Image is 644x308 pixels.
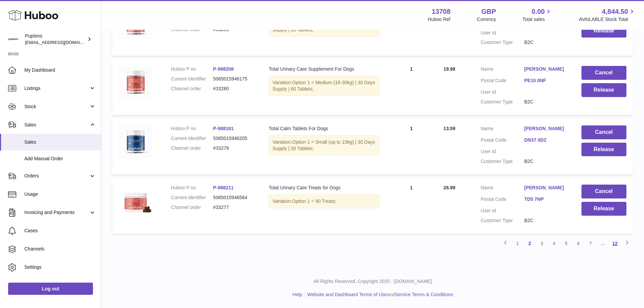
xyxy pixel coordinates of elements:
dt: Huboo P no [171,125,213,132]
a: 2 [524,237,536,250]
span: Cases [24,228,96,234]
dt: Name [481,125,524,134]
a: 6 [572,237,585,250]
div: Huboo Ref [428,16,451,23]
a: 3 [536,237,548,250]
a: [PERSON_NAME] [524,66,568,72]
td: 1 [386,178,437,234]
dd: 5065015946175 [213,76,255,82]
div: Currency [477,16,496,23]
span: Listings [24,85,89,92]
dd: #33277 [213,204,255,211]
dt: Postal Code [481,77,524,86]
dt: Huboo P no [171,66,213,72]
button: Release [581,202,626,216]
dt: Channel order [171,204,213,211]
a: 12 [609,237,621,250]
span: Total sales [522,16,552,23]
div: Puptons [25,33,86,46]
dt: Postal Code [481,137,524,145]
dt: Customer Type [481,99,524,105]
dd: #33279 [213,145,255,151]
img: hello@puptons.com [8,34,18,44]
dt: User Id [481,148,524,155]
div: Variation: [269,76,379,96]
span: Sales [24,122,89,128]
a: P-988211 [213,185,234,190]
span: Invoicing and Payments [24,209,89,216]
a: DN37 0DZ [524,137,568,143]
button: Cancel [581,185,626,198]
div: Total Urinary Care Supplement For Dogs [269,66,379,72]
span: [EMAIL_ADDRESS][DOMAIN_NAME] [25,40,99,45]
dd: B2C [524,99,568,105]
a: 4 [548,237,560,250]
span: Option 1 = Medium (16-30kg) | 30 Days Supply | 60 Tablets; [272,80,375,92]
a: PE10 0NF [524,77,568,84]
span: Sales [24,139,96,145]
a: Help [292,292,302,297]
dt: Channel order [171,145,213,151]
dd: #33280 [213,86,255,92]
img: TotalUrinaryCareTablets120.jpg [119,66,153,98]
span: Option 1 = Small (up to 15kg) | 30 Days Supply | 30 Tablets; [272,139,375,151]
div: Variation: [269,194,379,208]
dt: Huboo P no [171,185,213,191]
a: TD5 7NP [524,196,568,203]
dd: B2C [524,158,568,165]
dd: B2C [524,217,568,224]
button: Release [581,83,626,97]
span: Orders [24,173,89,179]
dt: Customer Type [481,217,524,224]
dt: User Id [481,89,524,95]
td: 1 [386,119,437,175]
button: Release [581,143,626,157]
span: 4,844.50 [602,7,628,16]
dt: Name [481,185,524,193]
img: TotalUrinaryCareMain.jpg [119,185,153,218]
dd: 5065015946564 [213,194,255,201]
span: Option 1 = Small (up to 15kg) | 30 Days Supply | 30 Tablets; [272,21,375,32]
a: Service Terms & Conditions [395,292,453,297]
div: Total Calm Tablets For Dogs [269,125,379,132]
a: [PERSON_NAME] [524,125,568,132]
dd: B2C [524,39,568,46]
span: Settings [24,264,96,270]
strong: 13708 [432,7,451,16]
span: Channels [24,246,96,252]
a: P-988208 [213,66,234,72]
span: Option 1 = 90 Treats; [292,198,336,204]
li: and [305,291,453,298]
p: All Rights Reserved. Copyright 2025 - [DOMAIN_NAME] [107,278,639,285]
a: Log out [8,283,93,295]
button: Cancel [581,66,626,80]
dt: Name [481,66,524,74]
span: Add Manual Order [24,156,96,162]
img: TotalCalmTablets120.jpg [119,125,153,157]
dd: 5065015946205 [213,135,255,142]
button: Cancel [581,125,626,139]
dt: Current identifier [171,194,213,201]
dt: Channel order [171,86,213,92]
dt: Postal Code [481,196,524,204]
dt: Customer Type [481,158,524,165]
dt: User Id [481,30,524,36]
span: 13.59 [444,126,455,131]
span: 26.99 [444,185,455,190]
strong: GBP [481,7,496,16]
div: Total Urinary Care Treats for Dogs [269,185,379,191]
a: 5 [560,237,572,250]
span: ... [597,237,609,250]
a: P-988181 [213,126,234,131]
a: 0.00 Total sales [522,7,552,23]
dt: Customer Type [481,39,524,46]
dt: Current identifier [171,76,213,82]
span: AVAILABLE Stock Total [579,16,636,23]
dt: Current identifier [171,135,213,142]
span: 19.98 [444,66,455,72]
span: Usage [24,191,96,197]
a: 1 [511,237,524,250]
a: 4,844.50 AVAILABLE Stock Total [579,7,636,23]
a: [PERSON_NAME] [524,185,568,191]
a: Website and Dashboard Terms of Use [307,292,387,297]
